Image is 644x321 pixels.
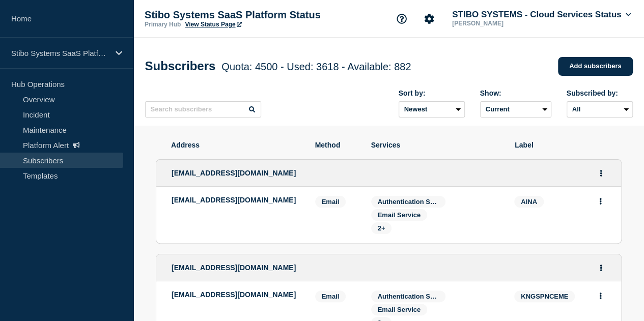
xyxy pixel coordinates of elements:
button: Actions [594,288,607,304]
div: Subscribed by: [567,89,633,97]
span: Authentication Service [378,293,450,300]
button: Support [391,8,412,30]
p: Stibo Systems SaaS Platform Status [11,49,109,57]
span: KNGSPNCEME [514,290,575,302]
a: Add subscribers [558,57,633,76]
div: Sort by: [399,89,465,97]
button: Account settings [418,8,440,30]
button: Actions [595,260,607,276]
span: [EMAIL_ADDRESS][DOMAIN_NAME] [172,264,296,272]
select: Sort by [399,101,465,118]
div: Show: [480,89,551,97]
a: View Status Page [185,21,241,28]
span: Authentication Service - STEP [378,198,472,206]
select: Subscribed by [567,101,633,118]
select: Deleted [480,101,551,118]
button: STIBO SYSTEMS - Cloud Services Status [450,10,633,20]
span: Quota: 4500 - Used: 3618 - Available: 882 [221,61,411,72]
button: Actions [594,193,607,209]
span: Label [515,141,606,149]
span: 2+ [378,224,385,232]
span: Email Service [378,211,421,219]
span: Services [371,141,500,149]
p: [EMAIL_ADDRESS][DOMAIN_NAME] [172,196,300,204]
span: Email [315,196,346,208]
input: Search subscribers [145,101,261,118]
span: Email Service [378,306,421,313]
p: [PERSON_NAME] [450,20,556,27]
span: Method [315,141,356,149]
h1: Subscribers [145,59,411,73]
p: Primary Hub [145,21,181,28]
span: [EMAIL_ADDRESS][DOMAIN_NAME] [172,169,296,177]
span: Address [171,141,300,149]
span: Email [315,290,346,302]
span: AINA [514,196,544,208]
p: Stibo Systems SaaS Platform Status [145,9,348,21]
button: Actions [595,165,607,181]
p: [EMAIL_ADDRESS][DOMAIN_NAME] [172,290,300,299]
